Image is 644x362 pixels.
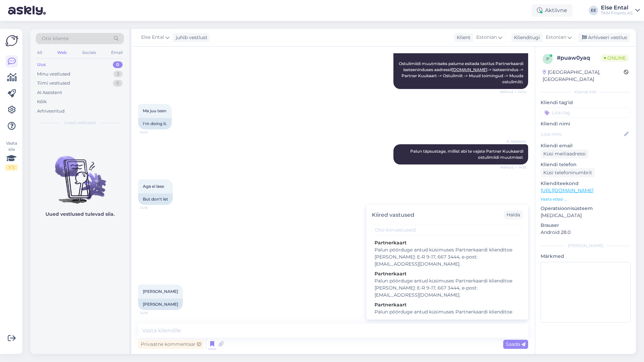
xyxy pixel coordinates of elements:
div: Aktiivne [532,4,573,17]
div: Kõik [37,98,47,105]
div: Partnerkaart [375,270,520,277]
div: Email [110,48,124,57]
span: Otsi kliente [42,35,69,42]
p: Klienditeekond [541,180,631,187]
span: Else Ental [141,34,164,41]
div: Klienditugi [511,34,540,41]
div: Partnerkaart [375,301,520,308]
div: TKM Finants AS [601,10,633,16]
span: Aga ei lase [143,184,164,189]
input: Lisa nimi [541,130,623,138]
p: Vaata edasi ... [541,196,631,202]
span: Nähtud ✓ 14:15 [501,165,526,170]
a: Else EntalTKM Finants AS [601,5,640,16]
span: Online [601,54,629,62]
div: Partnerkaart [375,239,520,246]
span: Uued vestlused [64,120,96,126]
p: Kliendi email [541,142,631,149]
div: # puaw0yaq [557,54,601,62]
span: Estonian [546,34,566,41]
span: Saada [506,341,525,347]
div: [GEOGRAPHIC_DATA], [GEOGRAPHIC_DATA] [543,69,624,83]
p: Märkmed [541,253,631,260]
a: [URL][DOMAIN_NAME] [541,187,593,193]
p: Kliendi telefon [541,161,631,168]
div: [PERSON_NAME] [138,299,183,310]
div: Küsi meiliaadressi [541,149,588,158]
div: [PERSON_NAME] [541,243,631,249]
div: Uus [37,61,46,68]
div: Else Ental [601,5,633,10]
div: Klient [454,34,471,41]
span: [PERSON_NAME] [143,289,178,294]
span: Estonian [476,34,497,41]
div: AI Assistent [37,89,62,96]
div: 0 [113,61,123,68]
img: Askly Logo [5,34,18,47]
div: EE [589,6,598,15]
span: p [546,56,549,61]
div: Kiired vastused [372,211,414,219]
div: Palun pöörduge antud küsimuses Partnerkaardi klienditoe [PERSON_NAME]: E-R 9-17, 667 3444, e-post... [375,277,520,299]
div: I'm doing it. [138,118,172,129]
span: Nähtud ✓ 14:14 [500,89,526,94]
div: Tiimi vestlused [37,80,70,87]
div: 1 / 3 [5,164,18,171]
input: Otsi kiirvastuseid [372,225,523,235]
div: Vaata siia [5,140,18,171]
span: 14:15 [140,205,165,210]
div: Socials [81,48,97,57]
div: Halda [504,210,523,219]
a: [DOMAIN_NAME] [452,67,487,72]
p: Operatsioonisüsteem [541,205,631,212]
span: 14:14 [140,130,165,135]
div: Arhiveeritud [37,108,65,115]
span: AI Assistent [501,139,526,144]
div: Privaatne kommentaar [138,340,204,349]
div: Küsi telefoninumbrit [541,168,595,177]
div: Minu vestlused [37,71,70,78]
div: 0 [113,80,123,87]
span: Ma juu teen [143,108,166,113]
div: Kliendi info [541,89,631,95]
p: Kliendi nimi [541,120,631,127]
p: Android 28.0 [541,229,631,236]
p: Kliendi tag'id [541,99,631,106]
div: juhib vestlust [173,34,207,41]
div: Palun pöörduge antud küsimuses Partnerkaardi klienditoe [PERSON_NAME]: E-R 9-17, 667 3444, e-post... [375,308,520,330]
div: Arhiveeri vestlus [578,33,630,42]
span: Palun täpsustage, millist abi te vajate Partner Kuukaardi ostulimiidi muutmisel. [410,149,524,160]
input: Lisa tag [541,108,631,118]
img: No chats [30,144,129,205]
div: But don't let [138,193,173,205]
div: 2 [114,71,123,78]
p: Uued vestlused tulevad siia. [45,211,115,218]
div: Palun pöörduge antud küsimuses Partnerkaardi klienditoe [PERSON_NAME]: E-R 9-17, 667 3444, e-post... [375,246,520,268]
span: 14:15 [140,310,165,315]
p: Brauser [541,222,631,229]
p: [MEDICAL_DATA] [541,212,631,219]
div: All [36,48,43,57]
div: Web [56,48,68,57]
